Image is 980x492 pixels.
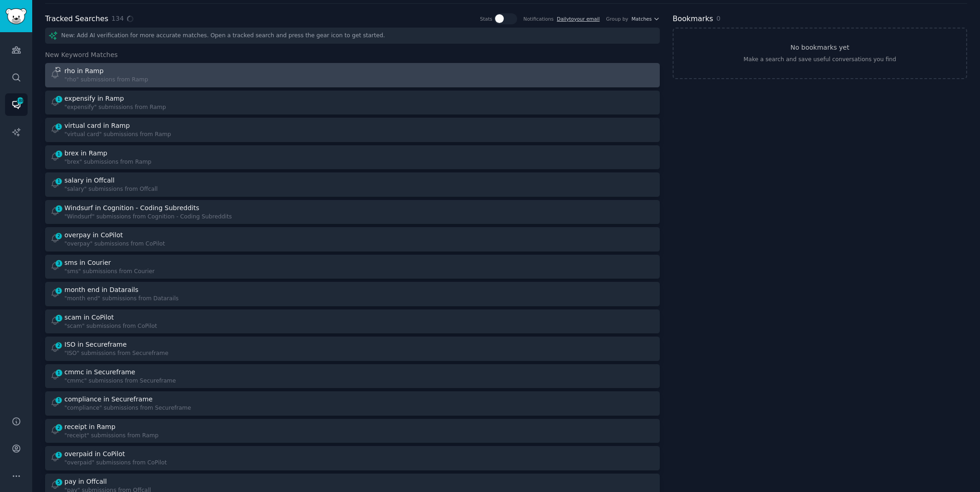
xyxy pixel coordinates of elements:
span: 3 [55,260,63,267]
a: No bookmarks yetMake a search and save useful conversations you find [673,28,967,79]
div: "overpaid" submissions from CoPilot [64,459,167,467]
div: "virtual card" submissions from Ramp [64,131,171,139]
div: "ISO" submissions from Secureframe [64,349,168,358]
a: 1overpaid in CoPilot"overpaid" submissions from CoPilot [45,446,660,470]
div: Make a search and save useful conversations you find [744,56,896,64]
a: 3sms in Courier"sms" submissions from Courier [45,255,660,279]
a: 1cmmc in Secureframe"cmmc" submissions from Secureframe [45,364,660,389]
span: New Keyword Matches [45,50,118,60]
span: 1 [55,178,63,184]
div: "salary" submissions from Offcall [64,185,158,194]
div: "cmmc" submissions from Secureframe [64,377,176,385]
span: 0 [716,15,721,22]
div: "rho" submissions from Ramp [64,76,148,84]
a: 1expensify in Ramp"expensify" submissions from Ramp [45,91,660,115]
a: 1month end in Datarails"month end" submissions from Datarails [45,282,660,306]
a: 1salary in Offcall"salary" submissions from Offcall [45,172,660,197]
div: cmmc in Secureframe [64,367,135,377]
span: 1 [55,287,63,294]
div: rho in Ramp [64,66,104,76]
div: Group by [606,16,628,22]
div: ISO in Secureframe [64,340,127,349]
span: Matches [632,16,652,22]
div: "month end" submissions from Datarails [64,295,179,303]
a: rho in Ramp"rho" submissions from Ramp [45,63,660,87]
span: 2 [55,342,63,349]
div: Stats [480,16,492,22]
a: 2receipt in Ramp"receipt" submissions from Ramp [45,419,660,443]
div: overpaid in CoPilot [64,449,125,459]
div: pay in Offcall [64,477,107,486]
div: virtual card in Ramp [64,121,130,131]
a: 188 [5,93,28,116]
span: 1 [55,370,63,376]
a: 1scam in CoPilot"scam" submissions from CoPilot [45,309,660,334]
div: "Windsurf" submissions from Cognition - Coding Subreddits [64,213,232,221]
a: Dailytoyour email [557,16,600,22]
a: 1brex in Ramp"brex" submissions from Ramp [45,145,660,170]
span: 5 [55,479,63,486]
div: "expensify" submissions from Ramp [64,103,166,112]
div: overpay in CoPilot [64,230,123,240]
div: "sms" submissions from Courier [64,268,155,276]
span: 134 [111,14,124,23]
span: 1 [55,315,63,321]
span: 1 [55,96,63,103]
div: compliance in Secureframe [64,395,153,404]
span: 1 [55,397,63,403]
div: receipt in Ramp [64,422,115,432]
a: 1virtual card in Ramp"virtual card" submissions from Ramp [45,118,660,142]
div: "overpay" submissions from CoPilot [64,240,165,248]
div: brex in Ramp [64,149,107,158]
div: "scam" submissions from CoPilot [64,322,157,331]
button: Matches [632,16,660,22]
h3: No bookmarks yet [790,43,849,52]
h2: Tracked Searches [45,13,108,25]
a: 1compliance in Secureframe"compliance" submissions from Secureframe [45,391,660,416]
div: "compliance" submissions from Secureframe [64,404,191,412]
span: 1 [55,206,63,212]
div: "receipt" submissions from Ramp [64,432,159,440]
span: 1 [55,452,63,458]
a: 2ISO in Secureframe"ISO" submissions from Secureframe [45,337,660,361]
h2: Bookmarks [673,13,713,25]
div: month end in Datarails [64,285,138,295]
span: 1 [55,123,63,130]
div: sms in Courier [64,258,111,268]
div: New: Add AI verification for more accurate matches. Open a tracked search and press the gear icon... [45,28,660,44]
div: Notifications [524,16,554,22]
a: 2overpay in CoPilot"overpay" submissions from CoPilot [45,227,660,252]
div: salary in Offcall [64,176,115,185]
div: expensify in Ramp [64,94,124,103]
span: 2 [55,233,63,239]
span: 1 [55,151,63,157]
span: 188 [16,97,24,104]
div: "brex" submissions from Ramp [64,158,151,166]
a: 1Windsurf in Cognition - Coding Subreddits"Windsurf" submissions from Cognition - Coding Subreddits [45,200,660,224]
span: 2 [55,424,63,431]
div: scam in CoPilot [64,313,114,322]
img: GummySearch logo [6,8,27,24]
div: Windsurf in Cognition - Coding Subreddits [64,203,199,213]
